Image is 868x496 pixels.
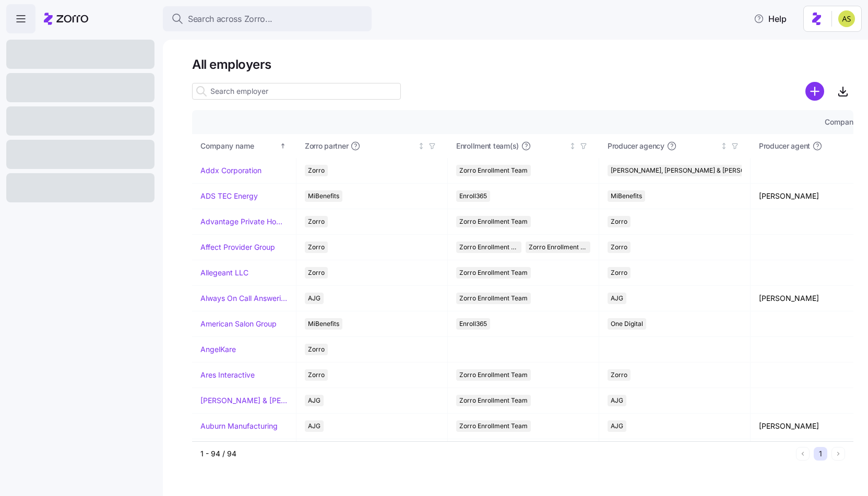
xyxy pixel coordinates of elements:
span: MiBenefits [308,318,339,330]
span: Zorro Enrollment Team [459,267,528,279]
button: Help [745,8,795,29]
a: Always On Call Answering Service [200,293,288,304]
span: Enrollment team(s) [456,141,519,151]
div: Not sorted [720,142,728,150]
span: AJG [308,420,320,432]
span: [PERSON_NAME], [PERSON_NAME] & [PERSON_NAME] [611,165,773,176]
a: Auburn Manufacturing [200,421,278,431]
span: AJG [611,420,623,432]
span: Zorro [611,267,627,279]
a: ADS TEC Energy [200,191,258,201]
span: Zorro [611,369,627,381]
span: One Digital [611,318,643,330]
span: AJG [611,293,623,304]
span: Zorro [611,241,627,253]
button: 1 [814,447,827,461]
img: 2a591ca43c48773f1b6ab43d7a2c8ce9 [838,10,855,27]
span: Zorro Enrollment Team [459,216,528,227]
span: Zorro Enrollment Experts [529,241,588,253]
span: MiBenefits [308,190,339,202]
span: Zorro Enrollment Team [459,420,528,432]
span: AJG [308,395,320,406]
span: Help [754,13,787,25]
a: American Salon Group [200,319,277,329]
span: Enroll365 [459,190,487,202]
span: Zorro [308,165,325,176]
a: Addx Corporation [200,165,261,176]
a: Ares Interactive [200,370,255,380]
span: Zorro partner [305,141,348,151]
svg: add icon [805,82,824,101]
div: Company name [200,140,278,152]
span: Producer agency [608,141,664,151]
div: Not sorted [569,142,576,150]
span: Zorro [308,369,325,381]
span: Zorro [611,216,627,227]
span: Zorro Enrollment Team [459,241,518,253]
span: Zorro Enrollment Team [459,165,528,176]
button: Previous page [796,447,810,461]
span: Zorro [308,241,325,253]
span: AJG [308,293,320,304]
button: Next page [831,447,845,461]
th: Producer agencyNot sorted [599,134,751,158]
div: Sorted ascending [279,142,287,150]
span: Zorro Enrollment Team [459,395,528,406]
a: Allegeant LLC [200,268,248,278]
span: Zorro [308,267,325,279]
a: [PERSON_NAME] & [PERSON_NAME]'s [200,395,288,406]
th: Zorro partnerNot sorted [296,134,448,158]
span: Producer agent [759,141,810,151]
span: Zorro [308,216,325,227]
span: Zorro Enrollment Team [459,293,528,304]
a: Affect Provider Group [200,242,275,252]
div: 1 - 94 / 94 [200,449,792,459]
a: AngelKare [200,344,236,355]
div: Not sorted [418,142,425,150]
span: Zorro Enrollment Team [459,369,528,381]
th: Company nameSorted ascending [192,134,296,158]
span: AJG [611,395,623,406]
input: Search employer [192,83,401,100]
span: Zorro [308,344,325,355]
th: Enrollment team(s)Not sorted [448,134,599,158]
a: Advantage Private Home Care [200,216,288,227]
span: MiBenefits [611,190,642,202]
button: Search across Zorro... [163,6,372,31]
span: Search across Zorro... [188,13,272,26]
h1: All employers [192,56,853,72]
span: Enroll365 [459,318,487,330]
